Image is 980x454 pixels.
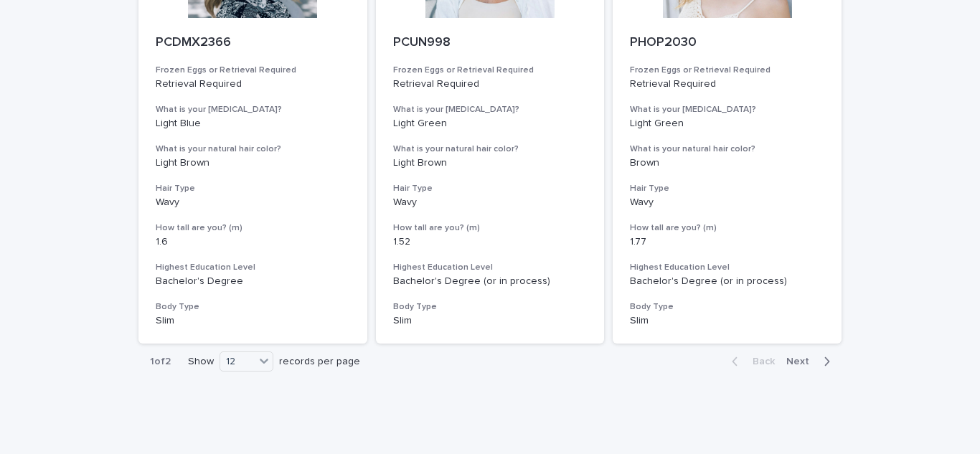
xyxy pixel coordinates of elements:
[393,275,588,288] p: Bachelor's Degree (or in process)
[156,301,350,313] h3: Body Type
[630,65,824,76] h3: Frozen Eggs or Retrieval Required
[630,183,824,194] h3: Hair Type
[156,143,350,155] h3: What is your natural hair color?
[156,78,350,90] p: Retrieval Required
[156,65,350,76] h3: Frozen Eggs or Retrieval Required
[720,355,781,368] button: Back
[630,222,824,234] h3: How tall are you? (m)
[630,35,824,51] p: PHOP2030
[156,118,350,130] p: Light Blue
[630,262,824,273] h3: Highest Education Level
[156,262,350,273] h3: Highest Education Level
[393,157,588,169] p: Light Brown
[630,78,824,90] p: Retrieval Required
[393,143,588,155] h3: What is your natural hair color?
[630,236,824,248] p: 1.77
[156,275,350,288] p: Bachelor's Degree
[393,118,588,130] p: Light Green
[156,35,350,51] p: PCDMX2366
[138,344,182,379] p: 1 of 2
[393,197,588,209] p: Wavy
[156,197,350,209] p: Wavy
[630,301,824,313] h3: Body Type
[630,315,824,327] p: Slim
[393,236,588,248] p: 1.52
[393,262,588,273] h3: Highest Education Level
[786,356,818,366] span: Next
[630,157,824,169] p: Brown
[156,315,350,327] p: Slim
[393,104,588,115] h3: What is your [MEDICAL_DATA]?
[393,183,588,194] h3: Hair Type
[156,236,350,248] p: 1.6
[630,275,824,288] p: Bachelor's Degree (or in process)
[393,301,588,313] h3: Body Type
[393,65,588,76] h3: Frozen Eggs or Retrieval Required
[279,356,360,368] p: records per page
[744,356,775,366] span: Back
[393,78,588,90] p: Retrieval Required
[156,157,350,169] p: Light Brown
[630,197,824,209] p: Wavy
[156,222,350,234] h3: How tall are you? (m)
[393,315,588,327] p: Slim
[781,355,842,368] button: Next
[156,183,350,194] h3: Hair Type
[220,354,255,369] div: 12
[188,356,214,368] p: Show
[393,222,588,234] h3: How tall are you? (m)
[630,104,824,115] h3: What is your [MEDICAL_DATA]?
[630,118,824,130] p: Light Green
[630,143,824,155] h3: What is your natural hair color?
[393,35,588,51] p: PCUN998
[156,104,350,115] h3: What is your [MEDICAL_DATA]?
